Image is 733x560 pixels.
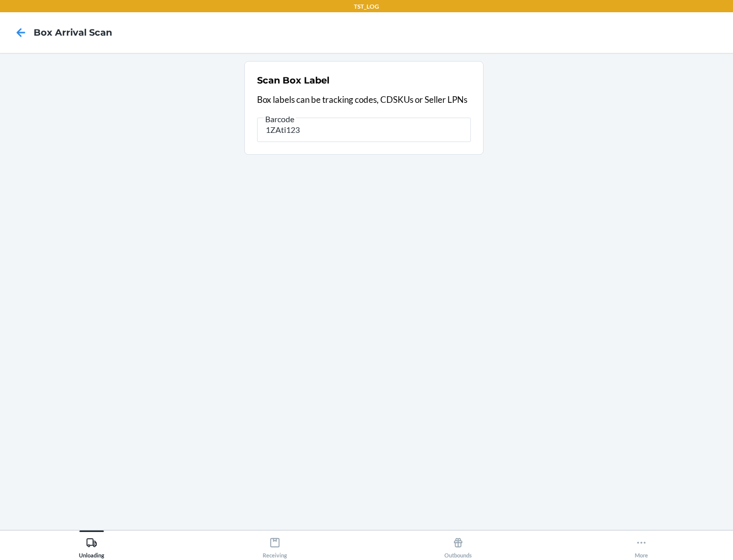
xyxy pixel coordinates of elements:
[257,74,329,87] h2: Scan Box Label
[183,530,366,558] button: Receiving
[257,93,471,106] p: Box labels can be tracking codes, CDSKUs or Seller LPNs
[264,114,296,124] span: Barcode
[635,533,648,558] div: More
[263,533,287,558] div: Receiving
[79,533,104,558] div: Unloading
[550,530,733,558] button: More
[366,530,550,558] button: Outbounds
[34,26,112,39] h4: Box Arrival Scan
[444,533,472,558] div: Outbounds
[354,2,379,11] p: TST_LOG
[257,118,471,142] input: Barcode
